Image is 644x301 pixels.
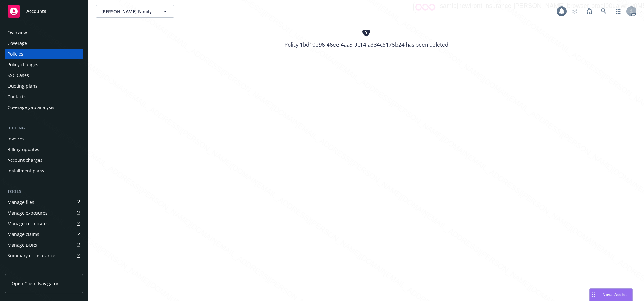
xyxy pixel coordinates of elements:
a: Billing updates [5,145,83,155]
div: Manage BORs [8,240,37,250]
a: Search [597,5,610,18]
button: [PERSON_NAME] Family [96,5,174,18]
a: Policy changes [5,60,83,70]
a: Manage files [5,197,83,207]
div: Manage claims [8,229,39,239]
div: Quoting plans [8,81,37,91]
a: Coverage [5,38,83,48]
div: Tools [5,189,83,195]
a: Manage BORs [5,240,83,250]
div: Account charges [8,155,42,165]
div: Manage certificates [8,219,49,229]
div: Policy 1bd10e96-46ee-4aa5-9c14-a334c6175b24 has been deleted [284,41,448,49]
div: Billing [5,125,83,131]
span: Open Client Navigator [12,280,58,287]
div: Billing updates [8,145,39,155]
a: Installment plans [5,166,83,176]
div: Coverage [8,38,27,48]
div: Manage files [8,197,34,207]
a: Coverage gap analysis [5,102,83,112]
a: Manage claims [5,229,83,239]
div: Policy changes [8,60,38,70]
a: Switch app [612,5,625,18]
div: Invoices [8,134,25,144]
a: Accounts [5,3,83,20]
a: Policies [5,49,83,59]
a: Manage certificates [5,219,83,229]
span: Nova Assist [603,292,627,297]
a: Report a Bug [583,5,596,18]
div: Drag to move [590,289,597,301]
a: Quoting plans [5,81,83,91]
div: Installment plans [8,166,44,176]
a: Invoices [5,134,83,144]
div: Summary of insurance [8,251,55,261]
button: Nova Assist [589,288,633,301]
div: SSC Cases [8,70,29,80]
a: Manage exposures [5,208,83,218]
a: SSC Cases [5,70,83,80]
a: Summary of insurance [5,251,83,261]
div: Contacts [8,92,26,102]
div: Manage exposures [8,208,47,218]
a: Overview [5,28,83,38]
a: Contacts [5,92,83,102]
span: Accounts [26,9,46,14]
a: Start snowing [569,5,581,18]
div: Overview [8,28,27,38]
div: Coverage gap analysis [8,102,54,112]
a: Account charges [5,155,83,165]
div: Policies [8,49,23,59]
span: [PERSON_NAME] Family [101,8,156,15]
